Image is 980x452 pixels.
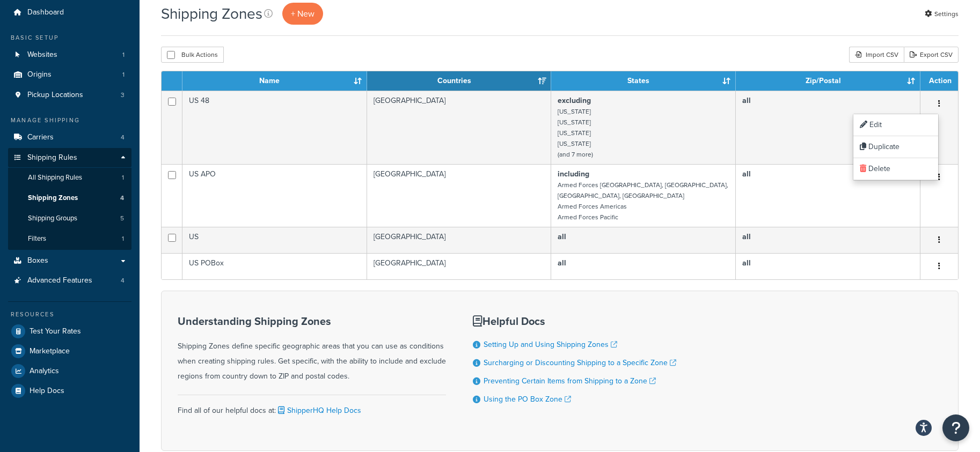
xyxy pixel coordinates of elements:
a: Settings [925,6,959,21]
span: Shipping Zones [28,194,78,203]
span: Help Docs [30,387,64,396]
a: Setting Up and Using Shipping Zones [484,339,617,350]
li: Pickup Locations [8,85,131,105]
h1: Shipping Zones [161,3,262,24]
small: Armed Forces [GEOGRAPHIC_DATA], [GEOGRAPHIC_DATA], [GEOGRAPHIC_DATA], [GEOGRAPHIC_DATA] [558,180,728,201]
button: Open Resource Center [942,414,969,441]
li: Websites [8,45,131,65]
li: All Shipping Rules [8,168,131,188]
span: Shipping Rules [27,153,77,162]
h3: Understanding Shipping Zones [178,315,446,327]
a: All Shipping Rules 1 [8,168,131,188]
span: Boxes [27,256,48,265]
li: Shipping Zones [8,188,131,208]
small: (and 7 more) [558,150,593,159]
span: 1 [122,234,124,243]
span: Pickup Locations [27,91,83,100]
td: [GEOGRAPHIC_DATA] [367,227,552,253]
a: Shipping Zones 4 [8,188,131,208]
td: US APO [182,164,367,227]
span: Shipping Groups [28,214,77,223]
div: Resources [8,310,131,319]
span: + New [291,8,315,20]
a: Shipping Rules [8,148,131,168]
span: All Shipping Rules [28,173,82,182]
span: Filters [28,234,46,243]
a: Boxes [8,251,131,271]
a: Help Docs [8,381,131,401]
a: Pickup Locations 3 [8,85,131,105]
small: Armed Forces Americas [558,202,627,211]
td: US POBox [182,253,367,279]
b: including [558,168,589,180]
span: Websites [27,50,57,60]
li: Shipping Groups [8,209,131,228]
div: Basic Setup [8,33,131,42]
span: 4 [120,194,124,203]
small: [US_STATE] [558,139,591,149]
th: Countries: activate to sort column ascending [367,71,552,91]
b: all [742,168,751,180]
a: Export CSV [904,47,959,63]
div: Shipping Zones define specific geographic areas that you can use as conditions when creating ship... [178,315,446,384]
span: 1 [122,173,124,182]
li: Advanced Features [8,271,131,291]
td: US 48 [182,91,367,164]
th: Name: activate to sort column ascending [182,71,367,91]
span: Test Your Rates [30,327,81,336]
td: [GEOGRAPHIC_DATA] [367,253,552,279]
b: all [742,257,751,269]
span: 1 [122,50,125,60]
span: Carriers [27,133,54,142]
li: Filters [8,229,131,249]
li: Origins [8,65,131,85]
th: States: activate to sort column ascending [551,71,736,91]
th: Zip/Postal: activate to sort column ascending [736,71,920,91]
a: Dashboard [8,3,131,23]
div: Import CSV [849,47,904,63]
td: [GEOGRAPHIC_DATA] [367,91,552,164]
h3: Helpful Docs [473,315,676,327]
a: Shipping Groups 5 [8,209,131,228]
a: Test Your Rates [8,322,131,341]
b: all [558,231,566,242]
div: Find all of our helpful docs at: [178,395,446,418]
div: Manage Shipping [8,116,131,125]
a: Filters 1 [8,229,131,249]
b: all [742,95,751,106]
small: [US_STATE] [558,107,591,116]
span: Analytics [30,367,59,376]
span: Origins [27,70,52,79]
small: Armed Forces Pacific [558,212,618,222]
span: 1 [122,70,125,79]
span: 4 [121,276,125,285]
li: Shipping Rules [8,148,131,250]
a: Analytics [8,361,131,381]
b: excluding [558,95,591,106]
span: 3 [121,91,125,100]
a: + New [282,3,323,25]
span: 5 [120,214,124,223]
a: Edit [853,114,938,136]
a: ShipperHQ Help Docs [276,405,361,416]
a: Duplicate [853,136,938,158]
span: Dashboard [27,8,64,17]
button: Bulk Actions [161,47,224,63]
a: Carriers 4 [8,128,131,147]
td: [GEOGRAPHIC_DATA] [367,164,552,227]
a: Marketplace [8,342,131,361]
th: Action [920,71,958,91]
b: all [558,257,566,269]
a: Origins 1 [8,65,131,85]
small: [US_STATE] [558,128,591,138]
span: Advanced Features [27,276,92,285]
span: 4 [121,133,125,142]
b: all [742,231,751,242]
span: Marketplace [30,347,70,356]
